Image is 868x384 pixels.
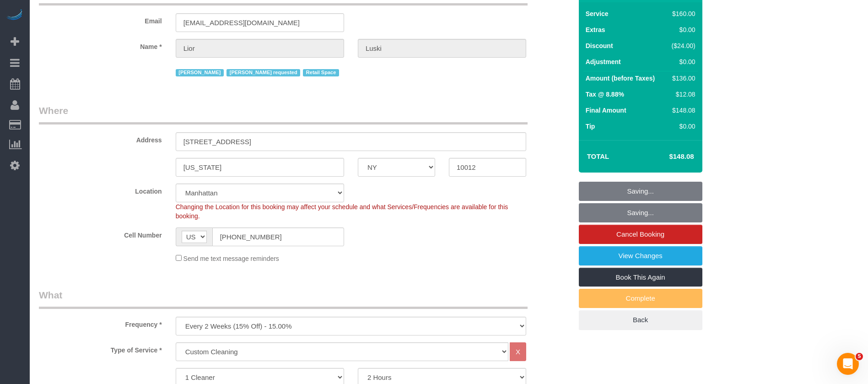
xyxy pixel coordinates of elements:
[303,69,339,76] span: Retail Space
[642,153,694,161] h4: $148.08
[32,132,169,145] label: Address
[212,227,344,246] input: Cell Number
[579,246,702,265] a: View Changes
[837,353,859,375] iframe: Intercom live chat
[32,184,169,196] label: Location
[176,69,224,76] span: [PERSON_NAME]
[668,122,695,131] div: $0.00
[183,255,279,262] span: Send me text message reminders
[176,203,508,220] span: Changing the Location for this booking may affect your schedule and what Services/Frequencies are...
[586,25,605,34] label: Extras
[586,57,621,66] label: Adjustment
[668,41,695,50] div: ($24.00)
[176,13,344,32] input: Email
[32,13,169,26] label: Email
[579,225,702,244] a: Cancel Booking
[39,104,528,124] legend: Where
[226,69,300,76] span: [PERSON_NAME] requested
[579,268,702,287] a: Book This Again
[586,90,624,99] label: Tax @ 8.88%
[32,39,169,51] label: Name *
[668,74,695,83] div: $136.00
[39,288,528,309] legend: What
[5,9,24,22] img: Automaid Logo
[586,41,613,50] label: Discount
[586,122,595,131] label: Tip
[32,317,169,329] label: Frequency *
[856,353,863,360] span: 5
[586,106,626,115] label: Final Amount
[668,57,695,66] div: $0.00
[668,25,695,34] div: $0.00
[176,39,344,58] input: First Name
[586,9,609,18] label: Service
[579,310,702,330] a: Back
[668,90,695,99] div: $12.08
[449,158,526,177] input: Zip Code
[586,74,655,83] label: Amount (before Taxes)
[587,152,609,160] strong: Total
[176,158,344,177] input: City
[668,106,695,115] div: $148.08
[32,227,169,240] label: Cell Number
[32,342,169,355] label: Type of Service *
[668,9,695,18] div: $160.00
[358,39,526,58] input: Last Name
